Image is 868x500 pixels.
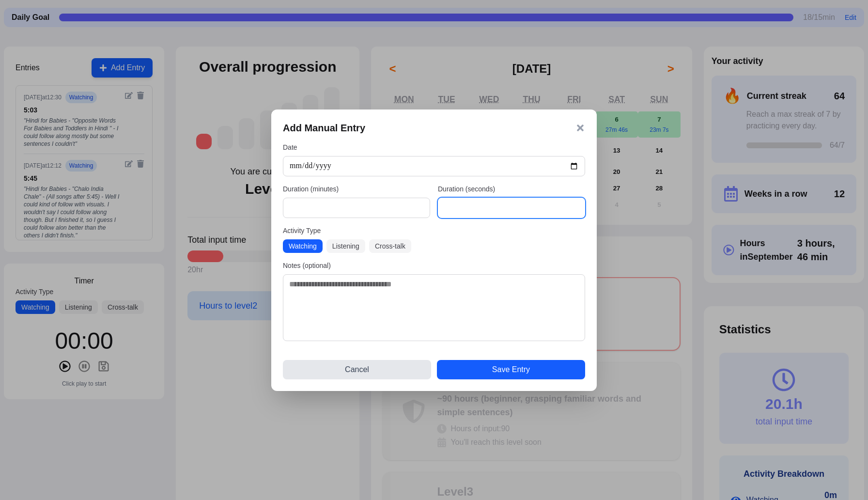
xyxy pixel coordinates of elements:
button: Cross-talk [369,239,411,253]
button: Save Entry [437,360,585,379]
label: Duration (minutes) [283,184,430,194]
button: Cancel [283,360,431,379]
label: Activity Type [283,226,585,235]
button: Watching [283,239,323,253]
h3: Add Manual Entry [283,121,365,135]
button: Listening [326,239,365,253]
label: Date [283,142,585,152]
label: Notes (optional) [283,261,585,270]
label: Duration (seconds) [438,184,585,194]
